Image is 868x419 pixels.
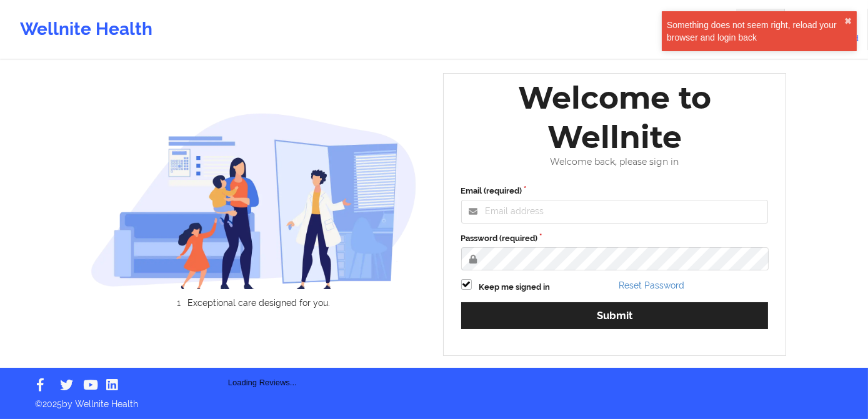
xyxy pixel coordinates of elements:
[479,281,551,293] label: Keep me signed in
[461,200,769,224] input: Email address
[667,19,844,44] div: Something does not seem right, reload your browser and login back
[102,298,417,308] li: Exceptional care designed for you.
[461,185,769,197] label: Email (required)
[461,302,769,329] button: Submit
[452,157,777,167] div: Welcome back, please sign in
[452,78,777,157] div: Welcome to Wellnite
[619,280,684,290] a: Reset Password
[26,389,842,410] p: © 2025 by Wellnite Health
[844,16,852,26] button: close
[91,112,417,289] img: wellnite-auth-hero_200.c722682e.png
[461,232,769,245] label: Password (required)
[91,329,434,389] div: Loading Reviews...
